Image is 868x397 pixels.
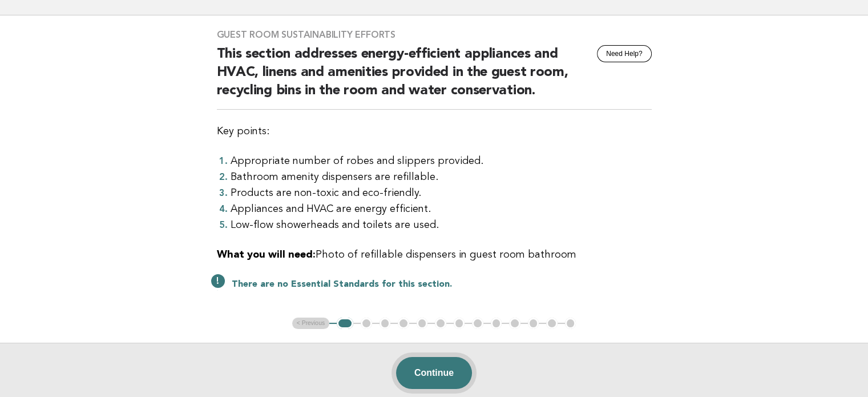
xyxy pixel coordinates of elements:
li: Bathroom amenity dispensers are refillable. [231,169,652,185]
li: Products are non-toxic and eco-friendly. [231,185,652,201]
button: Need Help? [597,45,651,62]
li: Appropriate number of robes and slippers provided. [231,153,652,169]
strong: There are no Essential Standards for this section. [232,280,452,289]
button: Continue [396,357,472,389]
h2: This section addresses energy-efficient appliances and HVAC, linens and amenities provided in the... [217,45,652,110]
p: Key points: [217,123,652,139]
p: Photo of refillable dispensers in guest room bathroom [217,247,652,263]
li: Appliances and HVAC are energy efficient. [231,201,652,217]
button: 1 [337,318,353,329]
h3: Guest Room Sustainability Efforts [217,29,652,41]
li: Low-flow showerheads and toilets are used. [231,217,652,233]
strong: What you will need: [217,250,316,260]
